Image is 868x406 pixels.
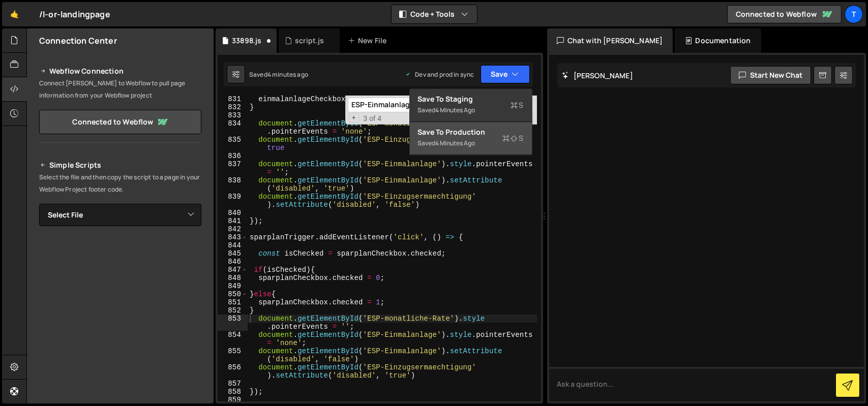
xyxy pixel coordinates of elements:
[348,98,475,112] input: Search for
[39,65,201,77] h2: Webflow Connection
[218,258,248,266] div: 846
[218,225,248,233] div: 842
[547,28,673,53] div: Chat with [PERSON_NAME]
[418,104,524,116] div: Saved
[436,139,475,147] div: 4 minutes ago
[218,266,248,274] div: 847
[39,35,117,46] h2: Connection Center
[409,88,532,155] div: Code + Tools
[418,94,524,104] div: Save to Staging
[218,136,248,152] div: 835
[218,160,248,176] div: 837
[218,380,248,388] div: 857
[675,28,761,53] div: Documentation
[503,133,524,143] span: S
[218,396,248,404] div: 859
[218,331,248,347] div: 854
[39,77,201,102] p: Connect [PERSON_NAME] to Webflow to pull page information from your Webflow project
[218,95,248,103] div: 831
[481,65,530,83] button: Save
[218,282,248,290] div: 849
[562,71,633,80] h2: [PERSON_NAME]
[405,70,474,79] div: Dev and prod in sync
[39,171,201,196] p: Select the file and then copy the script to a page in your Webflow Project footer code.
[845,5,863,23] a: t
[218,347,248,363] div: 855
[218,193,248,209] div: 839
[218,388,248,396] div: 858
[349,113,360,122] span: Toggle Replace mode
[359,114,385,122] span: 3 of 4
[418,127,524,137] div: Save to Production
[218,233,248,241] div: 843
[218,152,248,160] div: 836
[730,66,811,84] button: Start new chat
[218,176,248,193] div: 838
[410,122,532,155] button: Save to ProductionS Saved4 minutes ago
[218,306,248,315] div: 852
[218,209,248,217] div: 840
[727,5,842,23] a: Connected to Webflow
[418,137,524,149] div: Saved
[39,159,201,171] h2: Simple Scripts
[218,217,248,225] div: 841
[527,113,534,123] span: Search In Selection
[218,315,248,331] div: 853
[218,249,248,258] div: 845
[218,298,248,306] div: 851
[511,100,524,110] span: S
[295,36,324,46] div: script.js
[218,290,248,298] div: 850
[39,243,202,334] iframe: YouTube video player
[39,110,201,134] a: Connected to Webflow
[348,36,391,46] div: New File
[218,241,248,249] div: 844
[218,363,248,380] div: 856
[218,111,248,119] div: 833
[267,70,308,79] div: 4 minutes ago
[218,274,248,282] div: 848
[2,2,27,26] a: 🤙
[218,103,248,111] div: 832
[392,5,477,23] button: Code + Tools
[218,119,248,136] div: 834
[249,70,308,79] div: Saved
[39,8,110,20] div: /l-or-landingpage
[410,89,532,122] button: Save to StagingS Saved4 minutes ago
[436,106,475,114] div: 4 minutes ago
[232,36,261,46] div: 33898.js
